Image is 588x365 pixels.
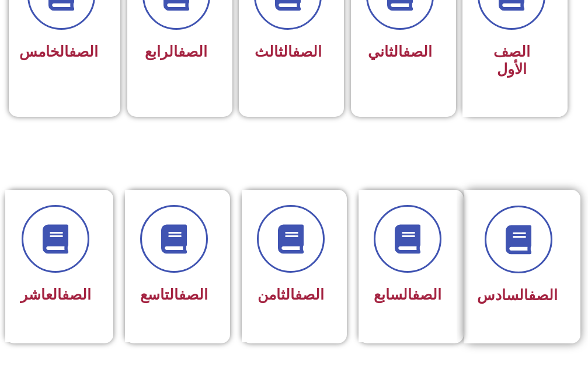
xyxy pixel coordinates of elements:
a: الصف [179,286,208,303]
a: الصف [293,43,322,60]
span: الرابع [145,43,207,60]
span: الخامس [19,43,98,60]
span: العاشر [20,286,91,303]
span: الثامن [258,286,324,303]
span: الصف الأول [493,43,530,78]
a: الصف [69,43,98,60]
span: التاسع [140,286,208,303]
span: الثاني [368,43,432,60]
a: الصف [412,286,441,303]
a: الصف [403,43,432,60]
span: الثالث [255,43,322,60]
span: السادس [477,287,558,304]
span: السابع [374,286,441,303]
a: الصف [178,43,207,60]
a: الصف [62,286,91,303]
a: الصف [528,287,558,304]
a: الصف [295,286,324,303]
